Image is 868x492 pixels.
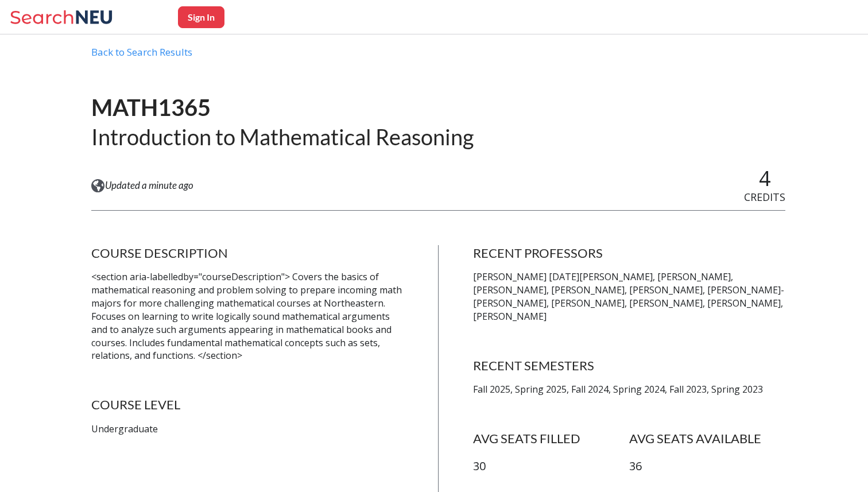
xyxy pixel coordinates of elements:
[744,190,785,204] span: CREDITS
[473,458,629,475] p: 30
[473,383,785,396] p: Fall 2025, Spring 2025, Fall 2024, Spring 2024, Fall 2023, Spring 2023
[91,397,404,413] h4: COURSE LEVEL
[473,245,785,261] h4: RECENT PROFESSORS
[105,179,193,192] span: Updated a minute ago
[91,270,404,362] p: <section aria-labelledby="courseDescription"> Covers the basics of mathematical reasoning and pro...
[91,123,474,151] h2: Introduction to Mathematical Reasoning
[91,423,404,436] p: Undergraduate
[629,431,785,447] h4: AVG SEATS AVAILABLE
[91,245,404,261] h4: COURSE DESCRIPTION
[473,358,785,374] h4: RECENT SEMESTERS
[759,164,771,192] span: 4
[473,431,629,447] h4: AVG SEATS FILLED
[473,270,785,323] p: [PERSON_NAME] [DATE][PERSON_NAME], [PERSON_NAME], [PERSON_NAME], [PERSON_NAME], [PERSON_NAME], [P...
[91,93,474,122] h1: MATH1365
[178,6,224,28] button: Sign In
[91,46,786,68] div: Back to Search Results
[629,458,785,475] p: 36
